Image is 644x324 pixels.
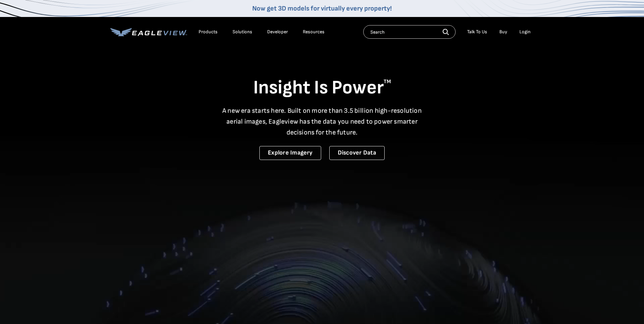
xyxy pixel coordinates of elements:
[519,29,531,35] div: Login
[384,78,391,85] sup: TM
[259,146,321,160] a: Explore Imagery
[233,29,252,35] div: Solutions
[467,29,487,35] div: Talk To Us
[252,4,392,13] a: Now get 3D models for virtually every property!
[199,29,218,35] div: Products
[363,25,456,39] input: Search
[329,146,385,160] a: Discover Data
[303,29,325,35] div: Resources
[110,76,534,100] h1: Insight Is Power
[267,29,288,35] a: Developer
[218,105,426,138] p: A new era starts here. Built on more than 3.5 billion high-resolution aerial images, Eagleview ha...
[499,29,507,35] a: Buy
